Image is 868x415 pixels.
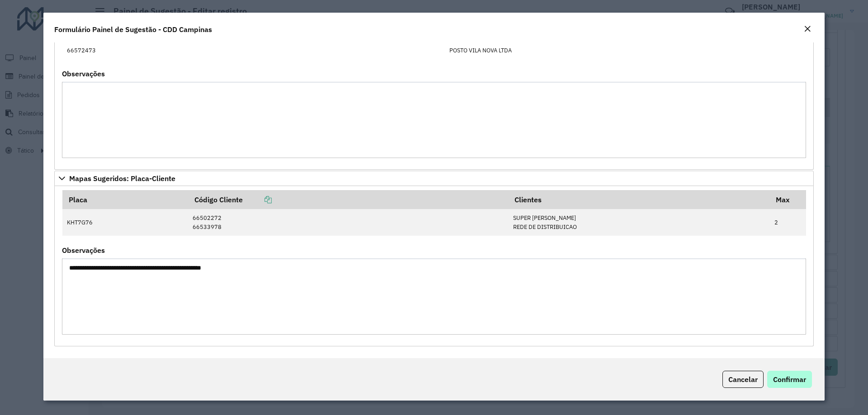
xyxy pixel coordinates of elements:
button: Confirmar [767,371,812,388]
button: Cancelar [722,371,764,388]
div: Mapas Sugeridos: Placa-Cliente [54,186,814,346]
td: KHT7G76 [62,209,188,236]
th: Max [770,190,806,209]
a: Copiar [243,195,272,204]
button: Close [801,23,814,35]
label: Observações [62,68,105,79]
a: Mapas Sugeridos: Placa-Cliente [54,171,814,186]
th: Clientes [508,190,769,209]
td: 2 [770,209,806,236]
th: Placa [62,190,188,209]
h4: Formulário Painel de Sugestão - CDD Campinas [54,24,212,35]
td: 66502272 66533978 [188,209,508,236]
td: POSTO VILA NOVA LTDA [444,41,806,59]
span: Cancelar [728,375,758,384]
label: Observações [62,245,105,256]
td: SUPER [PERSON_NAME] REDE DE DISTRIBUICAO [508,209,769,236]
td: 66572473 [62,41,445,59]
em: Fechar [804,25,811,33]
span: Confirmar [773,375,806,384]
th: Código Cliente [188,190,508,209]
span: Mapas Sugeridos: Placa-Cliente [69,175,175,182]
